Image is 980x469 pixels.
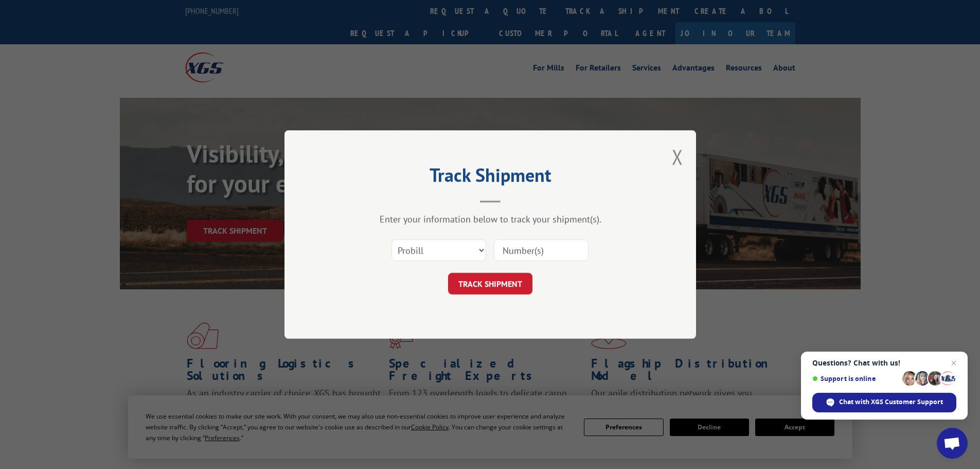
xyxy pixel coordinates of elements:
[494,239,589,261] input: Number(s)
[672,143,683,170] button: Close modal
[812,375,899,383] span: Support is online
[937,428,968,459] a: Open chat
[336,213,645,225] div: Enter your information below to track your shipment(s).
[839,397,943,407] span: Chat with XGS Customer Support
[812,393,956,412] span: Chat with XGS Customer Support
[336,168,645,187] h2: Track Shipment
[448,273,532,294] button: TRACK SHIPMENT
[812,359,956,367] span: Questions? Chat with us!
